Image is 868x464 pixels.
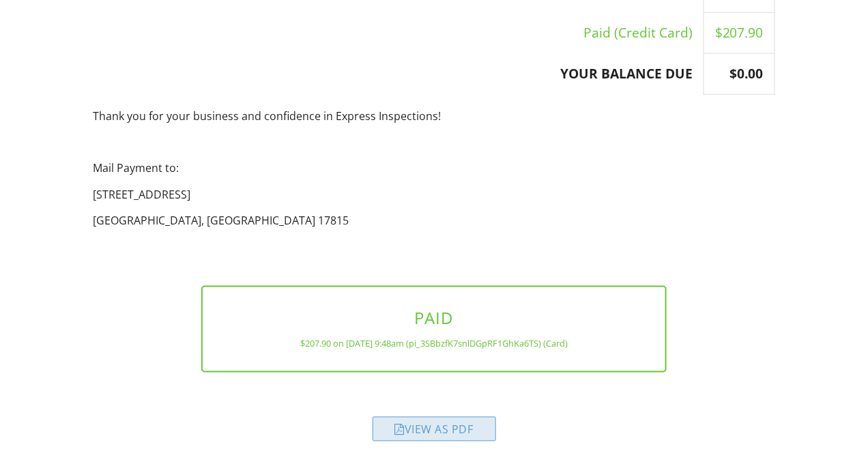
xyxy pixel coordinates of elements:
a: View as PDF [373,425,496,440]
td: $207.90 [704,12,775,53]
th: $0.00 [704,53,775,94]
p: Thank you for your business and confidence in Express Inspections! [93,108,775,124]
td: Paid (Credit Card) [93,12,704,53]
th: YOUR BALANCE DUE [93,53,704,94]
div: $207.90 on [DATE] 9:48am (pi_3SBbzfK7snlDGpRF1GhKa6TS) (Card) [225,338,644,349]
p: Mail Payment to: [93,160,775,175]
div: View as PDF [373,417,496,441]
h3: PAID [225,309,644,328]
p: [STREET_ADDRESS] [93,187,775,202]
p: [GEOGRAPHIC_DATA], [GEOGRAPHIC_DATA] 17815 [93,213,775,228]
